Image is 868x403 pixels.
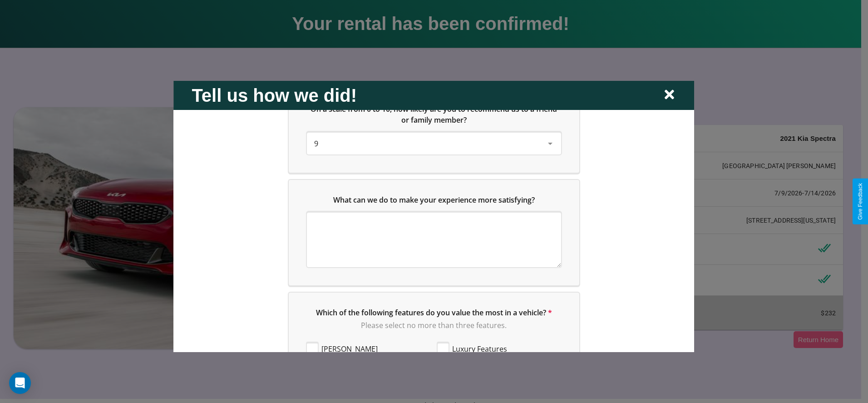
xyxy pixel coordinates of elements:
[289,89,579,172] div: On a scale from 0 to 10, how likely are you to recommend us to a friend or family member?
[192,85,357,105] h2: Tell us how we did!
[452,343,507,354] span: Luxury Features
[333,194,535,204] span: What can we do to make your experience more satisfying?
[307,132,561,154] div: On a scale from 0 to 10, how likely are you to recommend us to a friend or family member?
[316,307,546,317] span: Which of the following features do you value the most in a vehicle?
[9,372,31,394] div: Open Intercom Messenger
[314,138,318,148] span: 9
[321,343,378,354] span: [PERSON_NAME]
[307,103,561,125] h5: On a scale from 0 to 10, how likely are you to recommend us to a friend or family member?
[857,183,863,220] div: Give Feedback
[361,320,507,330] span: Please select no more than three features.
